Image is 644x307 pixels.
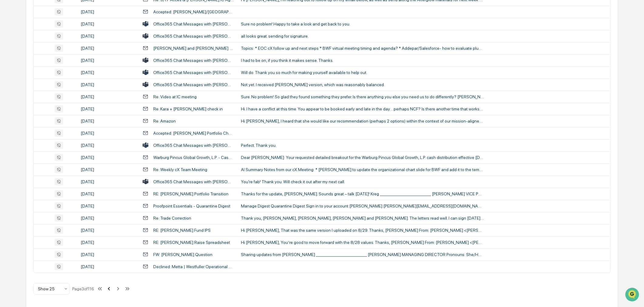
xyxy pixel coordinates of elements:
span: Data Lookup [12,136,38,142]
div: Sure no problem! Happy to take a look and get back to you. [241,22,484,26]
div: Office365 Chat Messages with [PERSON_NAME], [PERSON_NAME] on [DATE] [153,143,234,148]
div: [DATE] [81,252,135,257]
img: Rachel Stanley [6,93,16,103]
div: Thanks for the update, [PERSON_NAME]. Sounds great – talk [DATE]! Kreg __________________________... [241,191,484,196]
div: Will do. Thank you so much for making yourself available to help out. [241,70,484,75]
div: Office365 Chat Messages with [PERSON_NAME], [PERSON_NAME], [PERSON_NAME], [PERSON_NAME], [PERSON_... [153,22,234,26]
div: [DATE] [81,9,135,14]
div: Manage Digest Quarantine Digest Sign in to your account [PERSON_NAME] [PERSON_NAME][EMAIL_ADDRESS... [241,204,484,208]
a: 🖐️Preclearance [4,122,42,133]
div: FW: [PERSON_NAME] Question [153,252,212,257]
div: [DATE] [81,167,135,172]
div: Re: Amazon [153,119,176,123]
div: RE: [PERSON_NAME] Portfolio Transition [153,191,229,196]
div: [DATE] [81,58,135,63]
div: Dear [PERSON_NAME]: Your requested detailed breakout for the Warburg Pincus Global Growth, L.P. c... [241,155,484,160]
div: all looks great. sending for signature. [241,34,484,39]
button: See all [94,66,110,73]
div: 🖐️ [6,125,11,130]
div: [DATE] [81,94,135,99]
a: 🗄️Attestations [42,122,78,133]
div: [DATE] [81,82,135,87]
div: Office365 Chat Messages with [PERSON_NAME], [PERSON_NAME] on [DATE] [153,34,234,39]
img: Rachel Stanley [6,77,16,86]
span: [DATE] [54,83,66,87]
div: [DATE] [81,179,135,184]
span: • [50,83,53,87]
div: Past conversations [6,67,41,72]
div: Sure. No problem! So glad they found something they prefer. Is there anything you else you need u... [241,94,484,99]
div: Not yet. I received [PERSON_NAME] version, which was reasonably balanced. [241,82,484,87]
div: [DATE] [81,155,135,160]
div: [DATE] [81,119,135,123]
div: [DATE] [81,106,135,111]
div: Accepted: [PERSON_NAME] Portfolio Check-in [153,131,234,136]
div: Thank you, [PERSON_NAME], [PERSON_NAME], [PERSON_NAME] and [PERSON_NAME]. The letters read well. ... [241,216,484,221]
div: Hi [PERSON_NAME], I heard that she would like our recommendation (perhaps 2 options) within the c... [241,119,484,123]
div: Office365 Chat Messages with [PERSON_NAME], [PERSON_NAME], [PERSON_NAME], [PERSON_NAME], [PERSON_... [153,58,234,63]
div: [DATE] [81,143,135,148]
div: [DATE] [81,131,135,136]
span: [DATE] [54,99,66,104]
span: • [50,99,53,104]
div: Re: Video at IC meeting [153,94,197,99]
div: [DATE] [81,264,135,269]
div: We're available if you need us! [27,52,83,57]
div: Sharing updates from [PERSON_NAME] ____________________________ [PERSON_NAME] MANAGING DIRECTOR P... [241,252,484,257]
div: Re: Weekly cX Team Meeting [153,167,207,172]
div: [DATE] [81,70,135,75]
div: [DATE] [81,240,135,245]
div: 🔎 [6,136,11,141]
div: AI Summary Notes from our cX Meeting: * [PERSON_NAME] to update the organizational chart slide fo... [241,167,484,172]
div: [DATE] [81,46,135,51]
iframe: Open customer support [625,287,641,303]
div: [DATE] [81,216,135,221]
div: [DATE] [81,228,135,233]
span: Preclearance [12,124,39,130]
div: Hi [PERSON_NAME], That was the same version I uploaded on 8/29. Thanks, [PERSON_NAME] From: [PERS... [241,228,484,233]
div: Declined: Metta | Westfuller Operational Check-in [153,264,234,269]
div: Topics: * EOC cX follow up and next steps * BWF virtual meeting timing and agenda? * Addepar/Sale... [241,46,484,51]
span: Pylon [60,150,73,155]
div: Office365 Chat Messages with [PERSON_NAME], [PERSON_NAME] on [DATE] [153,82,234,87]
div: Hi [PERSON_NAME], You’re good to move forward with the 8/28 values. Thanks, [PERSON_NAME] From: [... [241,240,484,245]
span: Attestations [50,124,75,130]
button: Start new chat [103,48,110,56]
div: Perfect. Thank you. [241,143,484,148]
div: RE: [PERSON_NAME] Raise Spreadsheet [153,240,230,245]
div: Start new chat [27,46,100,52]
div: [DATE] [81,204,135,208]
p: How can we help? [6,13,110,22]
div: I had to be on, if you think it makes sense. Thanks. [241,58,484,63]
img: 8933085812038_c878075ebb4cc5468115_72.jpg [13,46,24,57]
div: 🗄️ [44,125,49,130]
span: [PERSON_NAME] [19,83,49,87]
div: Re: Trade Correction [153,216,191,221]
div: You're fab! Thank you. Will check it out after my next call. [241,179,484,184]
div: [DATE] [81,22,135,26]
div: Warburg Pincus Global Growth, L.P. - Cash Distribution Breakout - [DATE] - Posted to Website [153,155,234,160]
a: 🔎Data Lookup [4,133,41,144]
div: Proofpoint Essentials - Quarantine Digest [153,204,230,208]
div: RE: [PERSON_NAME] Fund IPS [153,228,211,233]
div: Accepted: [PERSON_NAME]/[GEOGRAPHIC_DATA] 1:1 Meeting [153,9,234,14]
a: Powered byPylon [43,150,73,155]
span: [PERSON_NAME] [19,99,49,104]
div: Hi. I have a conflict at this time. You appear to be booked early and late in the day… perhaps NC... [241,106,484,111]
div: Office365 Chat Messages with [PERSON_NAME], [PERSON_NAME] on [DATE] [153,179,234,184]
div: Re: Kara + [PERSON_NAME] check in [153,106,223,111]
div: [PERSON_NAME] and [PERSON_NAME] Connect [153,46,234,51]
div: Page 3 of 116 [72,286,94,291]
div: [DATE] [81,191,135,196]
div: Office365 Chat Messages with [PERSON_NAME], [PERSON_NAME], [PERSON_NAME], [PERSON_NAME], [PERSON_... [153,70,234,75]
img: 1746055101610-c473b297-6a78-478c-a979-82029cc54cd1 [6,46,17,57]
div: [DATE] [81,34,135,39]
